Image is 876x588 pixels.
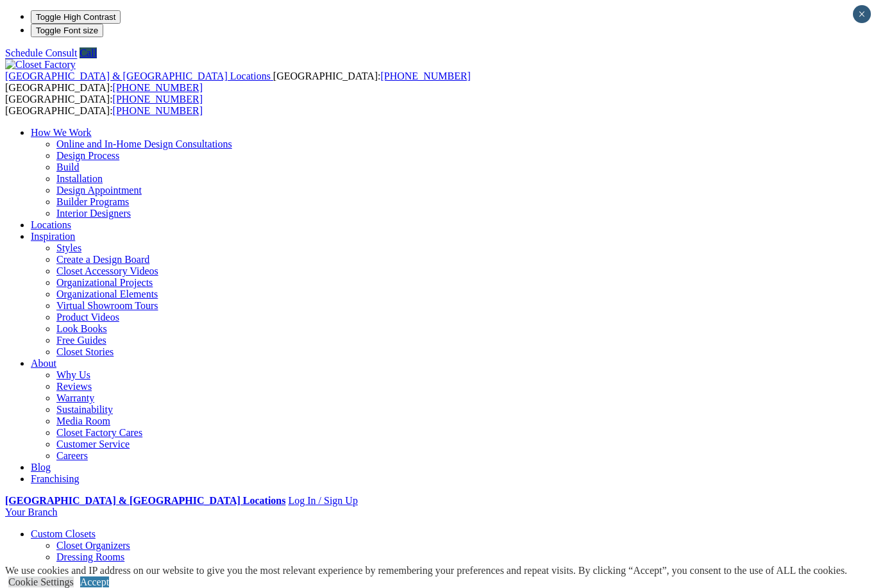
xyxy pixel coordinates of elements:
a: Create a Design Board [56,254,149,265]
a: Closet Organizers [56,540,130,551]
a: About [31,358,56,369]
a: Closet Accessory Videos [56,265,158,276]
a: Build [56,162,80,172]
a: Look Books [56,323,107,334]
a: Online and In-Home Design Consultations [56,139,232,149]
a: [GEOGRAPHIC_DATA] & [GEOGRAPHIC_DATA] Locations [5,495,285,506]
a: Accept [80,576,109,587]
a: Product Videos [56,312,119,323]
button: Toggle Font size [31,24,103,37]
a: Log In / Sign Up [288,495,357,506]
a: Free Guides [56,335,106,346]
span: Toggle Font size [36,26,98,35]
a: [GEOGRAPHIC_DATA] & [GEOGRAPHIC_DATA] Locations [5,71,273,81]
a: [PHONE_NUMBER] [113,82,203,93]
a: [PHONE_NUMBER] [380,71,470,81]
a: Design Process [56,150,119,161]
a: Blog [31,462,51,473]
a: Sustainability [56,404,113,415]
span: Toggle High Contrast [36,12,115,22]
span: [GEOGRAPHIC_DATA]: [GEOGRAPHIC_DATA]: [5,94,203,116]
a: Inspiration [31,231,75,242]
a: Customer Service [56,439,130,449]
a: Locations [31,219,71,230]
button: Close [853,5,871,23]
a: Installation [56,173,103,184]
a: [PHONE_NUMBER] [113,94,203,105]
a: Warranty [56,392,94,403]
div: We use cookies and IP address on our website to give you the most relevant experience by remember... [5,565,847,576]
a: Media Room [56,416,110,426]
a: Builder Programs [56,196,129,207]
a: Your Branch [5,507,57,517]
a: Closet Factory Cares [56,427,142,438]
a: Custom Closets [31,528,96,539]
a: Dressing Rooms [56,551,124,562]
span: [GEOGRAPHIC_DATA] & [GEOGRAPHIC_DATA] Locations [5,71,271,81]
a: Why Us [56,369,90,380]
a: Careers [56,450,88,461]
a: Call [80,47,97,58]
a: Design Appointment [56,185,142,196]
a: Cookie Settings [8,576,74,587]
a: Reviews [56,381,92,392]
span: [GEOGRAPHIC_DATA]: [GEOGRAPHIC_DATA]: [5,71,471,93]
a: How We Work [31,127,92,138]
a: Organizational Elements [56,289,158,299]
a: Organizational Projects [56,277,153,288]
a: Interior Designers [56,208,131,219]
a: Virtual Showroom Tours [56,300,158,311]
a: [PHONE_NUMBER] [113,105,203,116]
img: Closet Factory [5,59,76,71]
button: Toggle High Contrast [31,10,121,24]
a: Closet Stories [56,346,114,357]
a: Schedule Consult [5,47,77,58]
a: Finesse Systems [56,563,124,574]
a: Styles [56,242,81,253]
a: Franchising [31,473,80,484]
